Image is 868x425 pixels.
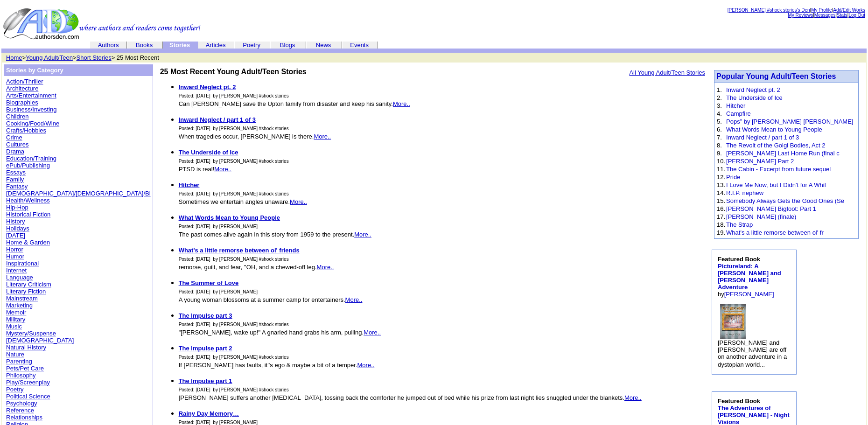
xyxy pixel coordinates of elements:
a: [PERSON_NAME] [724,291,774,298]
a: Blogs [280,42,295,49]
font: 11. [717,166,725,173]
a: Children [6,113,28,120]
a: [PERSON_NAME] Bigfoot: Part 1 [726,205,816,212]
font: by [718,256,781,298]
a: [DATE] [6,232,25,239]
img: cleardot.gif [342,45,343,45]
a: Add/Edit Works [833,7,865,13]
font: Popular Young Adult/Teen Stories [716,72,836,80]
a: My Reviews [788,13,813,18]
a: Pride [726,174,740,181]
a: What's a little remorse between ol' fr [726,229,824,236]
font: 17. [717,213,725,220]
b: Stories by Category [6,67,63,74]
font: 16. [717,205,725,212]
a: Relationships [6,414,42,421]
font: Posted: [DATE] by [PERSON_NAME] [179,420,258,425]
img: 64487.jpg [720,304,746,339]
a: News [316,42,331,49]
a: Poetry [6,386,24,393]
b: Rainy Day Memory… [179,410,239,417]
a: [PERSON_NAME] Last Home Run (final c [726,150,840,157]
font: 13. [717,181,725,188]
img: cleardot.gif [234,45,235,45]
font: 3. [717,102,722,109]
font: Posted: [DATE] by [PERSON_NAME] #shock stories [179,126,289,131]
font: If [PERSON_NAME] has faults, it''s ego & maybe a bit of a temper. [179,362,375,369]
b: The Impulse part 2 [179,345,232,352]
a: ePub/Publishing [6,162,50,169]
a: Young Adult/Teen [26,54,73,61]
font: remorse, guilt, and fear, ''OH, and a chewed-off leg. [179,264,334,271]
a: [DEMOGRAPHIC_DATA] [6,337,74,344]
img: cleardot.gif [126,45,127,45]
a: The Cabin - Excerpt from future sequel [726,166,831,173]
img: cleardot.gif [198,45,198,45]
b: The Summer of Love [179,279,239,286]
a: Horror [6,246,23,253]
a: Military [6,316,25,323]
a: Internet [6,267,27,274]
b: 25 Most Recent Young Adult/Teen Stories [160,68,307,76]
font: 5. [717,118,722,125]
a: Books [136,42,153,49]
a: Family [6,176,24,183]
a: [PERSON_NAME] Part 2 [726,158,794,165]
a: More.. [317,264,334,271]
a: The Underside of Ice [179,149,238,156]
img: cleardot.gif [306,45,306,45]
img: cleardot.gif [127,45,127,45]
a: Crime [6,134,22,141]
a: Play/Screenplay [6,379,50,386]
font: > > > 25 Most Recent [6,54,159,61]
a: Hip-Hop [6,204,28,211]
a: Messages [814,13,836,18]
a: What Words Mean to Young People [726,126,822,133]
a: History [6,218,25,225]
a: Music [6,323,22,330]
a: More.. [314,133,331,140]
a: Home [6,54,22,61]
a: Action/Thriller [6,78,43,85]
a: Political Science [6,393,50,400]
font: Posted: [DATE] by [PERSON_NAME] [179,289,258,294]
a: Authors [98,42,119,49]
a: Literary Fiction [6,288,46,295]
a: More.. [364,329,381,336]
a: Parenting [6,358,32,365]
font: 15. [717,197,725,204]
font: Posted: [DATE] by [PERSON_NAME] #shock stories [179,355,289,360]
a: Poetry [243,42,260,49]
b: Inward Neglect pt. 2 [179,84,236,91]
a: Cooking/Food/Wine [6,120,59,127]
font: PTSD is real! [179,166,231,173]
a: Home & Garden [6,239,50,246]
a: Short Stories [77,54,112,61]
a: More.. [357,362,375,369]
a: Cultures [6,141,28,148]
font: Posted: [DATE] by [PERSON_NAME] #shock stories [179,257,289,262]
b: The Impulse part 3 [179,312,232,319]
font: The past comes alive again in this story from 1959 to the present. [179,231,371,238]
a: R.I.P. nephew [726,189,763,196]
a: Natural History [6,344,46,351]
font: 4. [717,110,722,117]
a: Humor [6,253,24,260]
font: 8. [717,142,722,149]
a: Somebody Always Gets the Good Ones (Se [726,197,844,204]
a: What Words Mean to Young People [179,214,280,221]
font: A young woman blossoms at a summer camp for entertainers. [179,296,363,303]
img: cleardot.gif [865,49,866,52]
a: Marketing [6,302,33,309]
a: Hitcher [179,181,200,188]
a: [PERSON_NAME] #shock stories's Den [728,7,810,13]
a: Memoir [6,309,26,316]
img: cleardot.gif [270,45,270,45]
